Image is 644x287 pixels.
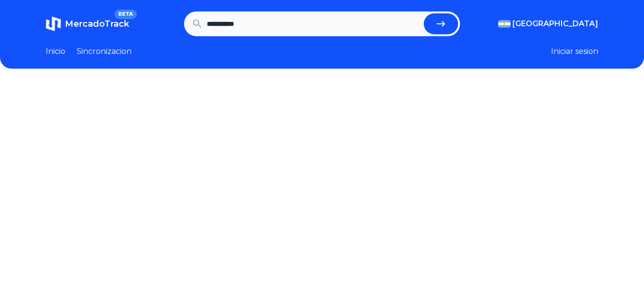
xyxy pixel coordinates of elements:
button: Iniciar sesion [551,46,598,57]
img: MercadoTrack [46,16,61,31]
a: Inicio [46,46,65,57]
button: [GEOGRAPHIC_DATA] [498,18,598,30]
span: MercadoTrack [65,19,129,29]
img: Argentina [498,20,511,28]
a: Sincronizacion [77,46,132,57]
a: MercadoTrackBETA [46,16,129,31]
span: [GEOGRAPHIC_DATA] [512,18,598,30]
span: BETA [114,10,137,19]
